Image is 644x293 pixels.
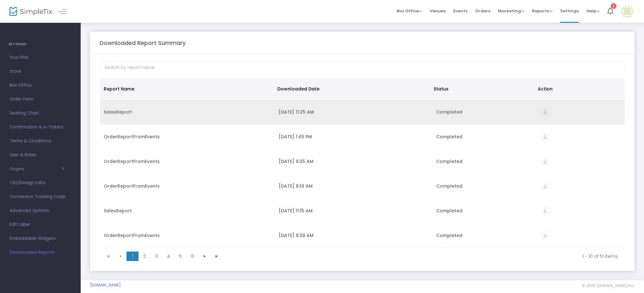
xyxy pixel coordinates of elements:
[541,207,549,215] i: vertical_align_bottom
[274,78,430,100] th: Downloaded Date
[187,252,199,261] span: Page 6
[279,183,429,189] div: 9/9/2025 8:14 AM
[436,158,534,165] div: Completed
[100,78,274,100] th: Report Name
[151,252,163,261] span: Page 3
[9,248,71,257] span: Downloaded Reports
[279,208,429,214] div: 9/8/2025 11:15 AM
[430,3,446,19] span: Venues
[436,109,534,115] div: Completed
[541,108,621,116] div: https://go.SimpleTix.com/fl2ni
[541,159,549,165] a: vertical_align_bottom
[436,232,534,239] div: Completed
[541,182,549,190] i: vertical_align_bottom
[541,231,621,240] div: https://go.SimpleTix.com/scd4w
[582,283,635,288] span: © 2025 [DOMAIN_NAME] Inc.
[9,193,71,201] span: Conversion Tracking Code
[541,182,621,190] div: https://go.SimpleTix.com/5qxt5
[279,109,429,115] div: 9/18/2025 11:25 AM
[436,183,534,189] div: Completed
[541,207,621,215] div: https://go.SimpleTix.com/2apu4
[453,3,468,19] span: Events
[541,133,549,141] i: vertical_align_bottom
[175,252,187,261] span: Page 5
[100,39,186,47] m-panel-title: Downloaded Report Summary
[430,78,534,100] th: Status
[541,134,549,141] a: vertical_align_bottom
[9,137,71,145] span: Terms & Conditions
[560,3,579,19] span: Settings
[9,207,71,215] span: Advanced Options
[279,134,429,140] div: 9/12/2025 1:45 PM
[104,134,271,140] div: OrderReportFromEvents
[541,133,621,141] div: https://go.SimpleTix.com/uq0b3
[199,252,211,261] span: Go to the next page
[104,232,271,239] div: OrderReportFromEvents
[436,134,534,140] div: Completed
[9,53,71,62] span: Your Plan
[100,78,625,249] div: Data table
[139,252,151,261] span: Page 2
[100,61,625,74] input: Search by report name
[163,252,175,261] span: Page 4
[541,233,549,240] a: vertical_align_bottom
[90,283,121,288] a: [DOMAIN_NAME]
[279,158,429,165] div: 9/10/2025 9:35 AM
[104,183,271,189] div: OrderReportFromEvents
[279,232,429,239] div: 9/8/2025 8:38 AM
[532,8,553,14] span: Reports
[397,8,422,14] span: Box Office
[541,108,549,116] i: vertical_align_bottom
[9,38,72,51] h4: SETTINGS
[9,81,71,90] span: Box Office
[9,151,71,159] span: User & Roles
[541,209,549,215] a: vertical_align_bottom
[9,179,71,187] span: CSS/Design Edits
[475,3,490,19] span: Orders
[202,254,207,259] span: Go to the next page
[436,208,534,214] div: Completed
[534,78,621,100] th: Action
[127,252,139,261] span: Page 1
[586,8,600,14] span: Help
[227,253,618,259] kendo-pager-info: 1 - 10 of 51 items
[9,123,71,131] span: Confirmation & e-Tickets
[541,184,549,190] a: vertical_align_bottom
[214,254,219,259] span: Go to the last page
[104,109,271,115] div: SalesReport
[104,158,271,165] div: OrderReportFromEvents
[541,110,549,116] a: vertical_align_bottom
[9,109,71,117] span: Seating Chart
[611,3,616,9] div: 1
[9,67,71,76] span: Store
[9,234,71,243] span: Embeddable Widgets
[9,95,71,103] span: Order Form
[498,8,524,14] span: Marketing
[9,221,71,229] span: Edit Label
[541,157,549,166] i: vertical_align_bottom
[211,252,223,261] span: Go to the last page
[541,157,621,166] div: https://go.SimpleTix.com/5pubt
[104,208,271,214] div: SalesReport
[9,166,64,171] button: Plugins
[541,231,549,240] i: vertical_align_bottom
